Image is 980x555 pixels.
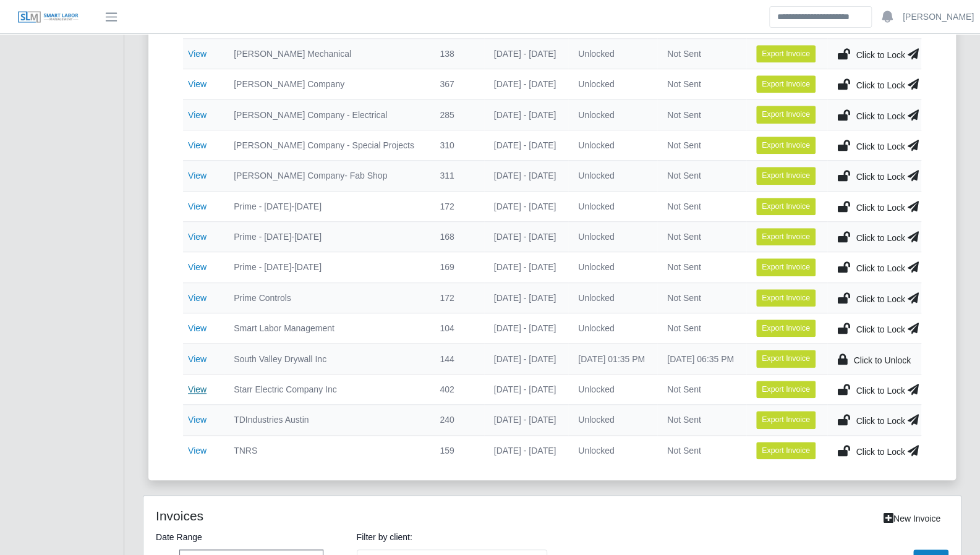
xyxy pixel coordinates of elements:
[568,161,657,191] td: Unlocked
[568,374,657,404] td: Unlocked
[856,324,905,334] span: Click to Lock
[224,435,430,465] td: TNRS
[188,446,207,455] a: View
[568,38,657,69] td: Unlocked
[188,384,207,394] a: View
[657,344,746,374] td: [DATE] 06:35 PM
[430,38,484,69] td: 138
[188,110,207,120] a: View
[224,69,430,100] td: [PERSON_NAME] Company
[856,386,905,396] span: Click to Lock
[568,405,657,435] td: Unlocked
[484,374,568,404] td: [DATE] - [DATE]
[224,252,430,282] td: Prime - [DATE]-[DATE]
[657,374,746,404] td: Not Sent
[769,6,872,28] input: Search
[430,69,484,100] td: 367
[856,111,905,121] span: Click to Lock
[756,381,816,398] button: Export Invoice
[224,405,430,435] td: TDIndustries Austin
[853,355,911,365] span: Click to Unlock
[188,201,207,211] a: View
[484,435,568,465] td: [DATE] - [DATE]
[856,294,905,304] span: Click to Lock
[430,221,484,252] td: 168
[568,435,657,465] td: Unlocked
[756,137,816,154] button: Export Invoice
[856,50,905,60] span: Click to Lock
[903,11,974,23] a: [PERSON_NAME]
[430,161,484,191] td: 311
[756,289,816,307] button: Export Invoice
[188,49,207,59] a: View
[224,221,430,252] td: Prime - [DATE]-[DATE]
[224,282,430,313] td: Prime Controls
[484,161,568,191] td: [DATE] - [DATE]
[856,172,905,182] span: Click to Lock
[188,171,207,180] a: View
[430,191,484,221] td: 172
[430,130,484,160] td: 310
[657,405,746,435] td: Not Sent
[657,161,746,191] td: Not Sent
[484,313,568,344] td: [DATE] - [DATE]
[756,45,816,62] button: Export Invoice
[756,106,816,123] button: Export Invoice
[484,344,568,374] td: [DATE] - [DATE]
[224,313,430,344] td: Smart Labor Management
[657,69,746,100] td: Not Sent
[430,252,484,282] td: 169
[224,344,430,374] td: South Valley Drywall Inc
[224,130,430,160] td: [PERSON_NAME] Company - Special Projects
[430,313,484,344] td: 104
[224,100,430,130] td: [PERSON_NAME] Company - Electrical
[756,411,816,428] button: Export Invoice
[484,252,568,282] td: [DATE] - [DATE]
[188,232,207,242] a: View
[568,313,657,344] td: Unlocked
[224,161,430,191] td: [PERSON_NAME] Company- Fab Shop
[484,191,568,221] td: [DATE] - [DATE]
[224,191,430,221] td: Prime - [DATE]-[DATE]
[657,435,746,465] td: Not Sent
[856,80,905,90] span: Click to Lock
[188,323,207,333] a: View
[756,442,816,459] button: Export Invoice
[657,100,746,130] td: Not Sent
[484,100,568,130] td: [DATE] - [DATE]
[484,38,568,69] td: [DATE] - [DATE]
[224,374,430,404] td: Starr Electric Company Inc
[756,228,816,245] button: Export Invoice
[484,221,568,252] td: [DATE] - [DATE]
[484,405,568,435] td: [DATE] - [DATE]
[430,282,484,313] td: 172
[657,130,746,160] td: Not Sent
[156,508,475,523] h4: Invoices
[756,320,816,337] button: Export Invoice
[856,142,905,151] span: Click to Lock
[756,198,816,215] button: Export Invoice
[568,282,657,313] td: Unlocked
[568,252,657,282] td: Unlocked
[188,79,207,89] a: View
[430,435,484,465] td: 159
[856,233,905,243] span: Click to Lock
[188,262,207,272] a: View
[568,69,657,100] td: Unlocked
[568,344,657,374] td: [DATE] 01:35 PM
[568,130,657,160] td: Unlocked
[756,350,816,367] button: Export Invoice
[856,447,905,457] span: Click to Lock
[430,405,484,435] td: 240
[657,252,746,282] td: Not Sent
[17,11,79,24] img: SLM Logo
[756,258,816,276] button: Export Invoice
[430,374,484,404] td: 402
[430,100,484,130] td: 285
[756,167,816,184] button: Export Invoice
[484,130,568,160] td: [DATE] - [DATE]
[657,282,746,313] td: Not Sent
[856,203,905,213] span: Click to Lock
[856,416,905,426] span: Click to Lock
[188,140,207,150] a: View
